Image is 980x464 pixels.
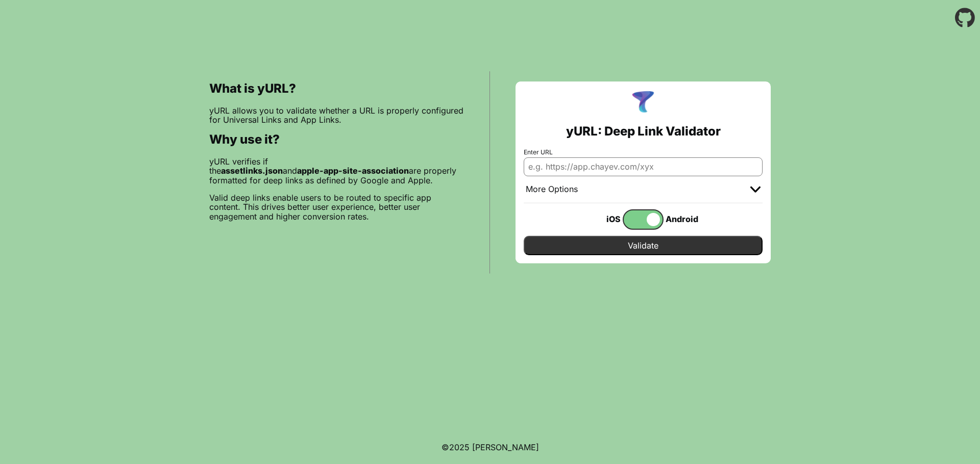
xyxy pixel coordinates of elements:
div: More Options [526,184,578,195]
img: chevron [750,186,761,193]
h2: Why use it? [209,132,464,147]
a: Michael Ibragimchayev's Personal Site [472,442,539,452]
footer: © [442,430,539,464]
img: yURL Logo [630,90,656,116]
p: yURL verifies if the and are properly formatted for deep links as defined by Google and Apple. [209,157,464,185]
input: Validate [524,236,763,255]
p: Valid deep links enable users to be routed to specific app content. This drives better user exper... [209,193,464,221]
p: yURL allows you to validate whether a URL is properly configured for Universal Links and App Links. [209,106,464,125]
h2: yURL: Deep Link Validator [566,124,721,139]
h2: What is yURL? [209,81,464,96]
b: apple-app-site-association [297,166,409,176]
div: iOS [582,212,623,226]
span: 2025 [449,442,470,452]
input: e.g. https://app.chayev.com/xyx [524,157,763,176]
div: Android [664,212,704,226]
label: Enter URL [524,149,763,156]
b: assetlinks.json [221,166,283,176]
